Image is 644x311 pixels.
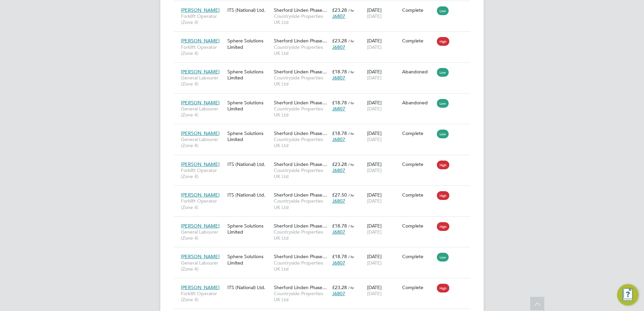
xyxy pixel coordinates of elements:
span: General Labourer (Zone 4) [181,260,224,272]
div: Complete [402,130,434,136]
span: J6807 [332,44,345,50]
span: Forklift Operator (Zone 4) [181,44,224,56]
span: [PERSON_NAME] [181,161,220,167]
span: / hr [348,38,354,43]
div: [DATE] [365,4,400,23]
span: J6807 [332,167,345,173]
span: Sherford Linden Phase… [274,38,327,44]
span: [DATE] [367,136,382,142]
span: [PERSON_NAME] [181,69,220,75]
span: [PERSON_NAME] [181,100,220,106]
div: [DATE] [365,250,400,269]
div: Sphere Solutions Limited [226,34,272,53]
span: £23.28 [332,38,347,44]
div: [DATE] [365,158,400,177]
a: [PERSON_NAME]General Labourer (Zone 4)Sphere Solutions LimitedSherford Linden Phase…Countryside P... [179,219,470,225]
div: Complete [402,38,434,44]
span: Sherford Linden Phase… [274,253,327,260]
span: £18.78 [332,253,347,260]
span: / hr [348,162,354,167]
span: Low [437,68,449,77]
span: Sherford Linden Phase… [274,223,327,229]
span: J6807 [332,75,345,81]
span: £18.78 [332,100,347,106]
span: / hr [348,193,354,198]
div: ITS (National) Ltd. [226,158,272,171]
span: High [437,161,449,169]
span: Countryside Properties UK Ltd [274,229,329,241]
span: [PERSON_NAME] [181,223,220,229]
span: Low [437,99,449,108]
span: [DATE] [367,198,382,204]
span: Forklift Operator (Zone 4) [181,13,224,25]
span: Countryside Properties UK Ltd [274,167,329,179]
span: High [437,37,449,46]
a: [PERSON_NAME]Forklift Operator (Zone 4)ITS (National) Ltd.Sherford Linden Phase…Countryside Prope... [179,3,470,9]
span: [DATE] [367,260,382,266]
span: Forklift Operator (Zone 4) [181,167,224,179]
div: Sphere Solutions Limited [226,250,272,269]
a: [PERSON_NAME]General Labourer (Zone 4)Sphere Solutions LimitedSherford Linden Phase…Countryside P... [179,127,470,132]
span: [PERSON_NAME] [181,130,220,136]
span: Countryside Properties UK Ltd [274,260,329,272]
span: J6807 [332,13,345,19]
span: [DATE] [367,290,382,297]
span: Sherford Linden Phase… [274,100,327,106]
div: Abandoned [402,69,434,75]
div: Complete [402,253,434,260]
span: / hr [348,223,354,229]
span: Countryside Properties UK Ltd [274,75,329,87]
span: Countryside Properties UK Ltd [274,198,329,210]
span: Forklift Operator (Zone 4) [181,290,224,303]
span: [DATE] [367,106,382,112]
span: J6807 [332,290,345,297]
span: / hr [348,285,354,290]
div: Abandoned [402,100,434,106]
span: General Labourer (Zone 4) [181,75,224,87]
span: / hr [348,254,354,259]
div: [DATE] [365,65,400,84]
span: Low [437,6,449,15]
div: [DATE] [365,96,400,115]
span: General Labourer (Zone 4) [181,106,224,118]
div: ITS (National) Ltd. [226,281,272,294]
a: [PERSON_NAME]Forklift Operator (Zone 4)Sphere Solutions LimitedSherford Linden Phase…Countryside ... [179,34,470,40]
div: Complete [402,223,434,229]
span: [DATE] [367,75,382,81]
span: Countryside Properties UK Ltd [274,290,329,303]
span: Low [437,130,449,138]
span: [DATE] [367,44,382,50]
span: Countryside Properties UK Ltd [274,106,329,118]
span: Sherford Linden Phase… [274,192,327,198]
span: [DATE] [367,167,382,173]
span: Forklift Operator (Zone 4) [181,198,224,210]
span: Low [437,253,449,262]
span: J6807 [332,260,345,266]
span: £23.28 [332,7,347,13]
div: [DATE] [365,188,400,207]
span: [DATE] [367,229,382,235]
span: Sherford Linden Phase… [274,284,327,290]
span: Sherford Linden Phase… [274,69,327,75]
span: / hr [348,100,354,105]
div: [DATE] [365,127,400,146]
span: Countryside Properties UK Ltd [274,136,329,148]
span: [PERSON_NAME] [181,284,220,290]
span: J6807 [332,106,345,112]
span: Countryside Properties UK Ltd [274,44,329,56]
span: [DATE] [367,13,382,19]
span: £18.78 [332,130,347,136]
span: / hr [348,131,354,136]
span: High [437,284,449,292]
div: Sphere Solutions Limited [226,65,272,84]
span: [PERSON_NAME] [181,7,220,13]
span: General Labourer (Zone 4) [181,229,224,241]
span: / hr [348,69,354,74]
div: Complete [402,284,434,290]
span: £18.78 [332,223,347,229]
span: J6807 [332,198,345,204]
a: [PERSON_NAME]General Labourer (Zone 4)Sphere Solutions LimitedSherford Linden Phase…Countryside P... [179,65,470,71]
span: J6807 [332,136,345,142]
div: [DATE] [365,281,400,300]
span: High [437,222,449,231]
